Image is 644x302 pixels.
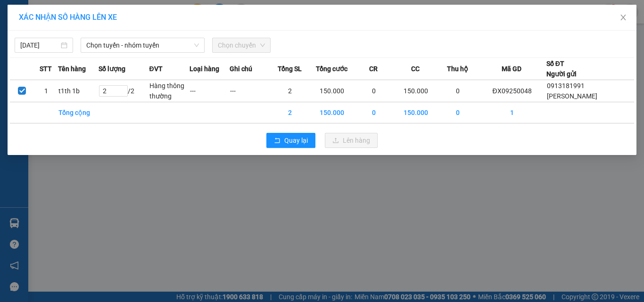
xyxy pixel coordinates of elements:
span: Loại hàng [190,64,219,74]
td: 150.000 [394,102,438,123]
span: 0913181991 [547,82,585,90]
span: down [194,42,199,48]
span: Ghi chú [230,64,252,74]
span: CC [411,64,420,74]
span: STT [40,64,52,74]
td: ĐX09250048 [478,80,546,102]
span: CR [369,64,378,74]
td: 1 [478,102,546,123]
input: 14/09/2025 [20,40,59,50]
button: uploadLên hàng [325,133,378,148]
td: Tổng cộng [58,102,98,123]
td: 2 [270,80,310,102]
span: Số lượng [99,64,125,74]
td: 2 [270,102,310,123]
td: Hàng thông thường [149,80,189,102]
td: 150.000 [394,80,438,102]
td: --- [190,80,230,102]
td: 150.000 [310,80,354,102]
span: [PERSON_NAME] [547,92,597,100]
span: Tên hàng [58,64,86,74]
span: Tổng cước [316,64,347,74]
div: Số ĐT Người gửi [546,58,577,79]
td: 150.000 [310,102,354,123]
span: Tổng SL [278,64,302,74]
td: 0 [438,80,478,102]
button: rollbackQuay lại [266,133,315,148]
span: Thu hộ [447,64,468,74]
span: Mã GD [502,64,521,74]
td: 1 [34,80,58,102]
span: Chọn chuyến [218,38,265,52]
span: rollback [274,137,281,145]
td: 0 [354,80,394,102]
span: Quay lại [284,135,308,146]
td: 0 [438,102,478,123]
td: --- [230,80,270,102]
span: XÁC NHẬN SỐ HÀNG LÊN XE [19,13,117,22]
span: ĐVT [149,64,162,74]
button: Close [610,5,636,31]
td: / 2 [99,80,149,102]
span: Chọn tuyến - nhóm tuyến [86,38,199,52]
span: close [619,14,627,21]
td: t1th 1b [58,80,98,102]
td: 0 [354,102,394,123]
